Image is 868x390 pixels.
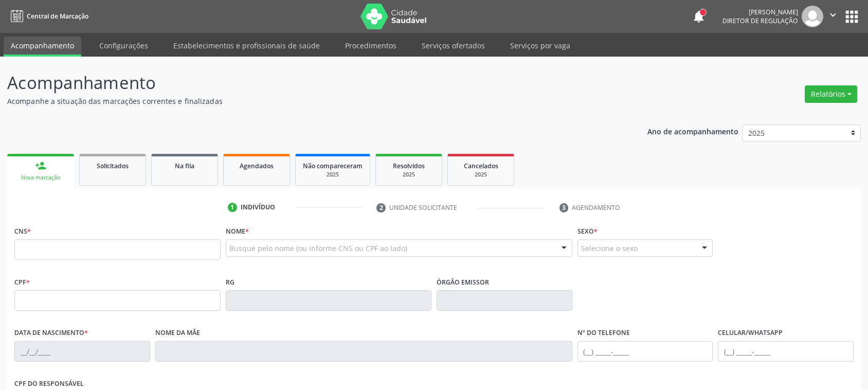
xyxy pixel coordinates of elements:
[647,125,738,137] p: Ano de acompanhamento
[455,171,507,179] div: 2025
[718,341,854,362] input: (__) _____-_____
[577,223,598,239] label: Sexo
[802,6,823,27] img: img
[303,162,363,170] span: Não compareceram
[241,203,275,212] div: Indivíduo
[577,325,630,341] label: Nº do Telefone
[7,8,88,25] a: Central de Marcação
[14,325,88,341] label: Data de nascimento
[577,341,713,362] input: (__) _____-_____
[718,325,783,341] label: Celular/WhatsApp
[827,9,839,21] i: 
[155,325,200,341] label: Nome da mãe
[393,162,425,170] span: Resolvidos
[581,243,638,254] span: Selecione o sexo
[226,274,234,290] label: RG
[805,85,857,103] button: Relatórios
[229,243,407,254] span: Busque pelo nome (ou informe CNS ou CPF ao lado)
[722,16,798,25] span: Diretor de regulação
[92,37,155,55] a: Configurações
[228,203,237,212] div: 1
[4,37,81,57] a: Acompanhamento
[692,9,706,24] button: notifications
[414,37,492,55] a: Serviços ofertados
[14,223,31,239] label: CNS
[14,274,30,290] label: CPF
[437,274,489,290] label: Órgão emissor
[226,223,249,239] label: Nome
[97,162,129,170] span: Solicitados
[35,160,46,171] div: person_add
[27,12,88,21] span: Central de Marcação
[7,96,605,107] p: Acompanhe a situação das marcações correntes e finalizadas
[722,8,798,16] div: [PERSON_NAME]
[7,70,605,96] p: Acompanhamento
[383,171,435,179] div: 2025
[175,162,194,170] span: Na fila
[14,341,150,362] input: __/__/____
[823,6,843,27] button: 
[303,171,363,179] div: 2025
[338,37,404,55] a: Procedimentos
[503,37,577,55] a: Serviços por vaga
[14,174,67,182] div: Nova marcação
[240,162,274,170] span: Agendados
[166,37,327,55] a: Estabelecimentos e profissionais de saúde
[464,162,498,170] span: Cancelados
[843,8,861,26] button: apps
